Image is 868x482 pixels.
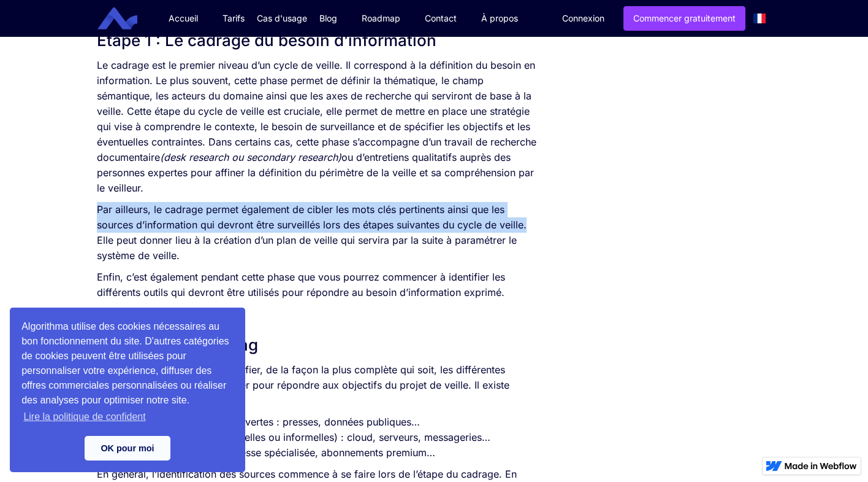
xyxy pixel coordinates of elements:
[21,408,148,426] a: learn more about cookies
[121,430,542,445] li: Les sources internes (formelles ou informelles) : cloud, serveurs, messageries…
[785,462,857,470] img: Made in Webflow
[97,362,542,408] p: L’étape du sourcing vise à identifier, de la façon la plus complète qui soit, les différentes sou...
[121,445,542,461] li: Les sources payantes : presse spécialisée, abonnements premium…
[97,334,542,356] h2: Étape 2 : Le sourcing
[107,7,147,30] a: home
[97,306,542,322] p: ‍
[160,151,341,163] em: (desk research ou secondary research)
[553,7,614,30] a: Connexion
[21,319,234,426] span: Algorithma utilise des cookies nécessaires au bon fonctionnement du site. D'autres catégories de ...
[97,29,542,52] h2: Étape 1 : Le cadrage du besoin d’information
[85,436,170,461] a: dismiss cookie message
[97,202,542,263] p: Par ailleurs, le cadrage permet également de cibler les mots clés pertinents ainsi que les source...
[121,414,542,430] li: Les sources externes et ouvertes : presses, données publiques…
[97,270,542,300] p: Enfin, c’est également pendant cette phase que vous pourrez commencer à identifier les différents...
[10,308,245,472] div: cookieconsent
[97,58,542,196] p: Le cadrage est le premier niveau d’un cycle de veille. Il correspond à la définition du besoin en...
[623,6,745,31] a: Commencer gratuitement
[257,12,307,25] div: Cas d'usage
